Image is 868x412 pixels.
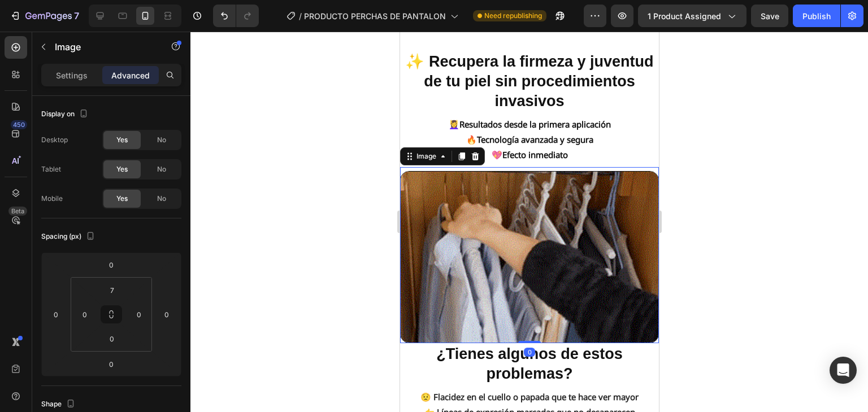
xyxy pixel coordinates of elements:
p: Settings [56,69,88,81]
button: 7 [5,5,84,27]
span: Yes [116,194,128,204]
div: Desktop [41,135,68,145]
button: 1 product assigned [638,5,747,27]
strong: 👉 Líneas de expresión marcadas que no desaparecen [24,375,235,386]
input: 0 [100,256,123,273]
span: No [157,194,166,204]
div: Shape [41,397,77,412]
input: 0 [100,356,123,372]
div: Publish [802,10,831,22]
span: No [157,164,166,174]
button: Save [751,5,788,27]
button: Publish [793,5,840,27]
input: 0 [47,306,64,323]
p: Advanced [111,69,150,81]
div: Mobile [41,194,63,204]
div: Tablet [41,164,61,174]
span: / [299,10,302,22]
input: 0px [76,306,93,323]
div: Undo/Redo [213,5,259,27]
div: Spacing (px) [41,229,97,244]
input: 0px [131,306,147,323]
span: PRODUCTO PERCHAS DE PANTALON [304,10,446,22]
div: Display on [41,107,90,122]
div: 450 [11,120,27,129]
span: No [157,135,166,145]
iframe: Design area [400,32,659,412]
p: 7 [74,9,79,23]
span: Save [761,11,779,21]
span: Need republishing [484,11,542,21]
input: 7px [101,282,123,299]
span: 1 product assigned [648,10,721,22]
div: Beta [8,207,27,216]
p: Image [55,40,151,54]
input: 0 [158,306,175,323]
div: Open Intercom Messenger [830,357,857,384]
span: Yes [116,164,128,174]
span: Yes [116,135,128,145]
input: 0px [101,330,123,347]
